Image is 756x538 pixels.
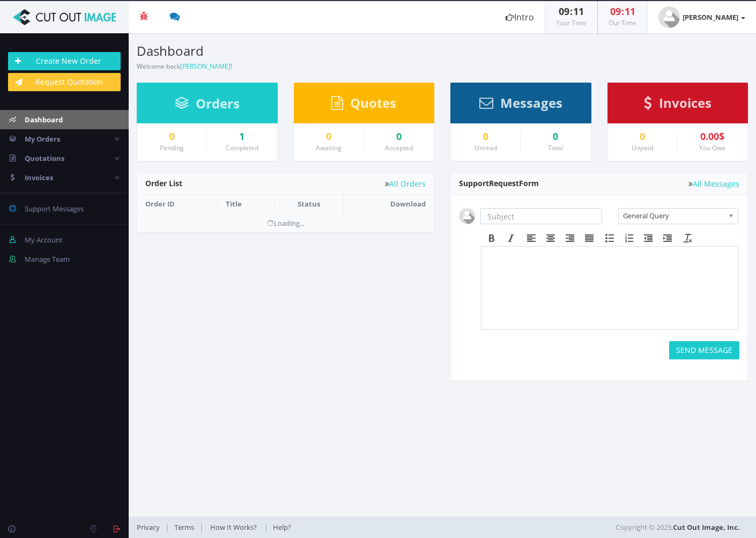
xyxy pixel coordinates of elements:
[137,517,544,538] div: | | |
[8,52,121,70] a: Create New Order
[659,94,711,112] span: Invoices
[609,18,636,27] small: Our Time
[616,522,740,533] span: Copyright © 2025,
[25,134,60,144] span: My Orders
[559,5,569,18] span: 09
[683,12,738,22] strong: [PERSON_NAME]
[658,231,677,245] div: Increase indent
[25,115,63,124] span: Dashboard
[610,5,621,18] span: 09
[145,131,198,142] a: 0
[619,231,639,245] div: Numbered list
[25,153,64,163] span: Quotations
[137,213,434,232] td: Loading...
[669,341,739,359] button: SEND MESSAGE
[459,178,539,188] span: Support Form
[385,180,426,188] a: All Orders
[495,1,545,33] a: Intro
[145,178,182,188] span: Order List
[686,131,739,142] div: 0.00$
[25,173,53,182] span: Invoices
[25,254,70,264] span: Manage Team
[459,131,512,142] a: 0
[556,18,587,27] small: Your Time
[481,247,738,329] iframe: Rich Text Area. Press ALT-F9 for menu. Press ALT-F10 for toolbar. Press ALT-0 for help
[169,522,199,532] a: Terms
[489,178,519,188] span: Request
[25,204,84,213] span: Support Messages
[137,522,165,532] a: Privacy
[372,131,426,142] a: 0
[688,180,739,188] a: All Messages
[137,44,434,58] h3: Dashboard
[482,231,501,245] div: Bold
[616,131,669,142] a: 0
[137,195,218,213] th: Order ID
[385,143,413,152] small: Accepted
[25,235,63,245] span: My Account
[480,208,602,224] input: Subject
[548,143,563,152] small: Total
[302,131,355,142] a: 0
[268,522,297,532] a: Help?
[580,231,599,245] div: Justify
[331,100,396,110] a: Quotes
[600,231,619,245] div: Bullet list
[350,94,396,112] span: Quotes
[226,143,258,152] small: Completed
[500,94,562,112] span: Messages
[175,101,240,110] a: Orders
[573,5,584,18] span: 11
[648,1,756,33] a: [PERSON_NAME]
[215,131,269,142] a: 1
[658,6,680,28] img: user_default.jpg
[621,5,625,18] span: :
[623,209,724,223] span: General Query
[625,5,635,18] span: 11
[475,143,497,152] small: Unread
[218,195,275,213] th: Title
[459,208,475,224] img: user_default.jpg
[343,195,434,213] th: Download
[479,100,562,110] a: Messages
[560,231,580,245] div: Align right
[569,5,573,18] span: :
[632,143,653,152] small: Unpaid
[316,143,342,152] small: Awaiting
[8,9,121,25] img: Cut Out Image
[160,143,184,152] small: Pending
[673,522,740,532] a: Cut Out Image, Inc.
[196,94,240,112] span: Orders
[180,62,231,71] a: [PERSON_NAME]
[644,100,711,110] a: Invoices
[137,62,232,71] small: Welcome back !
[501,231,521,245] div: Italic
[699,143,725,152] small: You Owe
[678,231,698,245] div: Clear formatting
[210,522,257,532] span: How It Works?
[203,522,264,532] a: How It Works?
[639,231,658,245] div: Decrease indent
[529,131,582,142] div: 0
[275,195,343,213] th: Status
[522,231,541,245] div: Align left
[541,231,560,245] div: Align center
[8,73,121,91] a: Request Quotation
